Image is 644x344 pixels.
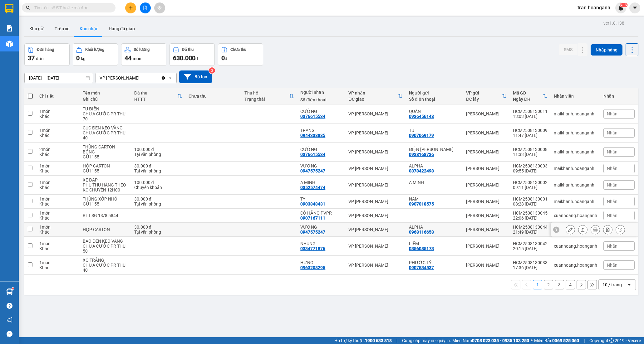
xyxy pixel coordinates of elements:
div: 1 món [39,163,77,168]
div: [PERSON_NAME] [466,263,507,268]
span: 44 [125,54,131,62]
div: HỘP CARTON [83,227,128,232]
div: 1 món [39,196,77,201]
span: Miền Nam [452,337,529,344]
div: Chi tiết [39,94,77,99]
div: VP [PERSON_NAME] [348,244,403,249]
svg: Clear value [161,75,166,80]
div: VP [PERSON_NAME] [348,111,403,116]
div: VP [PERSON_NAME] [348,227,403,232]
div: Giao hàng [578,225,587,234]
img: logo-vxr [5,4,13,13]
button: 2 [544,280,553,289]
div: Thu hộ [244,90,289,95]
div: VP [PERSON_NAME] [348,166,403,171]
div: TỦ ĐIỆN [83,106,128,111]
span: món [133,56,141,61]
div: Số điện thoại [300,97,342,102]
div: 1 món [39,109,77,114]
th: Toggle SortBy [463,88,510,104]
span: đ [195,56,198,61]
div: CƯỜNG [300,109,342,114]
div: TRANG [300,128,342,133]
div: A MINH [300,180,342,185]
div: 30.000 đ [134,163,182,168]
span: đ [225,56,227,61]
div: 0907069179 [409,133,434,138]
div: 0968116653 [409,230,434,235]
div: BAO ĐEN KEO VÀNG [83,239,128,244]
span: Nhãn [607,130,617,135]
input: Tìm tên, số ĐT hoặc mã đơn [34,4,108,11]
div: 0947575247 [300,230,325,235]
div: Tại văn phòng [134,168,182,173]
div: HCM2508130009 [513,128,548,133]
div: Tại văn phòng [134,201,182,206]
div: THÙNG XỐP NHỎ [83,196,128,201]
div: 30.000 đ [134,225,182,230]
div: [PERSON_NAME] [466,130,507,135]
div: 1 món [39,128,77,133]
span: | [396,337,397,344]
div: [PERSON_NAME] [466,149,507,154]
div: BTT SG 13/8 5844 [83,213,128,218]
div: GỬI 155 [83,168,128,173]
div: 1 món [39,260,77,265]
button: Số lượng44món [121,43,166,66]
div: VP [PERSON_NAME] [348,130,403,135]
div: 2 món [39,147,77,152]
div: Đơn hàng [37,47,54,52]
div: CHƯA CƯỚC PR THU 40 [83,263,128,273]
div: 11:47 [DATE] [513,133,548,138]
div: Khác [39,185,77,190]
span: search [26,6,30,10]
button: plus [125,2,136,13]
button: Đơn hàng37đơn [24,43,70,66]
div: CƯỜNG [300,147,342,152]
div: Tại văn phòng [134,230,182,235]
div: HCM2508130008 [513,147,548,152]
div: 0334771876 [300,246,325,251]
div: VP [PERSON_NAME] [348,182,403,187]
button: Khối lượng0kg [73,43,118,66]
div: 0947575247 [300,168,325,173]
div: HCM2508130003 [513,163,548,168]
button: aim [154,2,165,13]
sup: 1 [12,288,14,289]
div: [PERSON_NAME] [466,244,507,249]
div: 0907018575 [409,201,434,206]
div: NAM [409,196,460,201]
span: aim [157,6,162,10]
div: [PERSON_NAME] [466,111,507,116]
div: HƯNG [300,260,342,265]
div: ĐC lấy [466,97,502,102]
div: HCM2508130033 [513,260,548,265]
span: 0 [221,54,225,62]
div: Người gửi [409,90,460,95]
div: QUÂN [409,109,460,114]
button: Hàng đã giao [104,21,140,36]
div: Chưa thu [189,94,238,99]
span: Nhãn [607,244,617,249]
sup: NaN [620,3,627,7]
img: solution-icon [6,25,13,31]
div: [PERSON_NAME] [466,166,507,171]
div: Khác [39,201,77,206]
div: Đã thu [134,90,177,95]
div: Nhân viên [554,94,597,99]
div: 11:33 [DATE] [513,152,548,157]
div: VP [PERSON_NAME] [348,199,403,204]
div: ver 1.8.138 [603,20,624,27]
div: CÔ HẰNG PVPR [300,211,342,216]
th: Toggle SortBy [510,88,551,104]
div: Mã GD [513,90,543,95]
div: [PERSON_NAME] [466,213,507,218]
div: xuanhoang.hoanganh [554,244,597,249]
div: HTTT [134,97,177,102]
img: icon-new-feature [618,5,624,11]
span: 630.000 [173,54,195,62]
div: VP [PERSON_NAME] [348,213,403,218]
span: Nhãn [607,149,617,154]
span: caret-down [632,5,638,11]
div: LIÊM [409,241,460,246]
